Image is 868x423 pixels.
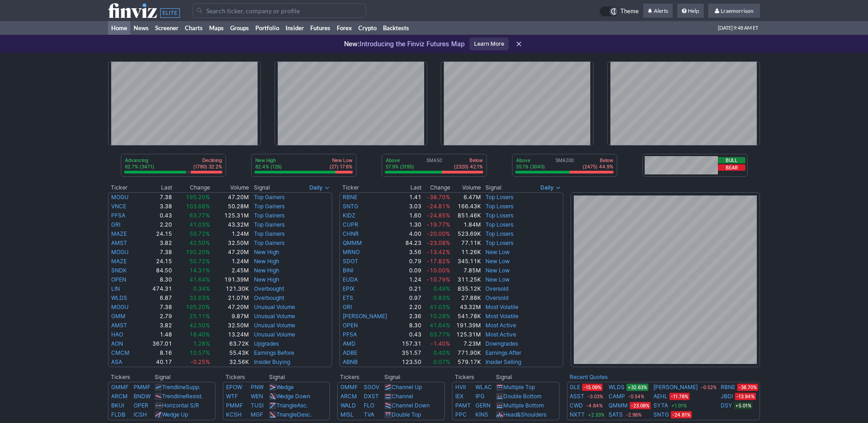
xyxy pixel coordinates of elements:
a: Learn More [469,38,509,50]
th: Last [141,183,173,192]
a: New Low [485,258,510,265]
a: TriangleDesc. [276,411,312,418]
a: SNTG [343,203,358,210]
a: MRNO [343,249,360,255]
a: Earnings Before [254,349,294,356]
span: Signal [254,184,270,191]
span: -38.70% [427,194,450,201]
p: New High [255,157,282,163]
p: 57.9% (3195) [386,163,414,170]
td: 8.30 [397,321,422,330]
td: 1.24M [210,257,249,266]
td: 523.69K [451,229,481,239]
td: 47.20M [210,303,249,312]
th: Volume [210,183,249,192]
a: EUDA [343,276,358,283]
a: Double Top [392,411,421,418]
a: Most Active [485,331,516,338]
td: 32.50M [210,321,249,330]
a: Groups [227,21,252,35]
a: Top Gainers [254,212,285,219]
a: PFSA [343,331,357,338]
a: Futures [307,21,334,35]
p: Above [516,157,545,163]
td: 7.85M [451,266,481,275]
a: CHNR [343,230,359,237]
a: Most Volatile [485,304,518,310]
a: LIN [111,285,120,292]
a: WEN [251,393,263,400]
a: RBNE [721,383,735,392]
a: TriangleAsc. [276,402,308,409]
span: 195.20% [186,304,210,310]
p: (1780) 32.2% [193,163,222,170]
a: Theme [599,6,639,16]
a: CWD [570,401,583,410]
a: Forex [334,21,355,35]
a: Home [108,21,130,35]
td: 84.50 [141,266,173,275]
a: Double Bottom [503,393,541,400]
a: ASST [570,392,584,401]
th: Change [422,183,451,192]
td: 3.03 [397,202,422,211]
a: Unusual Volume [254,304,295,310]
a: PAMT [455,402,471,409]
td: 541.78K [451,312,481,321]
span: 103.68% [186,203,210,210]
td: 2.20 [397,303,422,312]
span: Lraemorrison [721,7,754,14]
a: EPIX [343,285,355,292]
span: Trendline [162,393,186,400]
span: Asc. [297,402,308,409]
a: CUPR [343,221,358,228]
span: Daily [540,183,554,192]
td: 6.87 [141,293,173,303]
a: VNCE [111,203,126,210]
span: 63.77% [430,331,450,338]
a: MAZE [111,230,127,237]
a: Oversold [485,285,508,292]
a: Earnings After [485,349,521,356]
span: 195.20% [186,194,210,201]
a: Top Losers [485,239,513,246]
span: -10.00% [427,267,450,274]
td: 43.32M [210,220,249,229]
a: HAO [111,331,123,338]
a: RBNE [343,194,357,201]
a: Top Losers [485,230,513,237]
a: Upgrades [254,340,279,347]
a: New High [254,267,279,274]
a: PPC [455,411,467,418]
td: 7.38 [141,303,173,312]
span: New: [344,40,360,48]
div: SMA50 [385,157,484,171]
td: 1.48 [141,330,173,339]
th: Volume [451,183,481,192]
p: (27) 17.6% [329,163,352,170]
a: MISL [340,411,354,418]
a: Most Volatile [485,313,518,320]
a: IEX [455,393,464,400]
td: 191.39M [210,275,249,284]
a: ICSH [134,411,147,418]
td: 1.41 [397,192,422,202]
a: BKUI [111,402,124,409]
td: 63.72K [210,339,249,348]
span: 41.64% [189,276,210,283]
td: 121.30K [210,284,249,293]
a: Top Gainers [254,194,285,201]
a: SGOV [364,384,379,390]
a: TUSI [251,402,264,409]
a: ARCM [340,393,357,400]
a: CAMP [609,392,625,401]
td: 4.00 [397,229,422,239]
td: 24.15 [141,257,173,266]
a: CMCM [111,349,129,356]
a: ETS [343,294,353,301]
span: -13.42% [427,249,450,255]
a: PMMF [134,384,151,390]
a: GRI [343,304,352,310]
a: Top Losers [485,221,513,228]
a: New High [254,276,279,283]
